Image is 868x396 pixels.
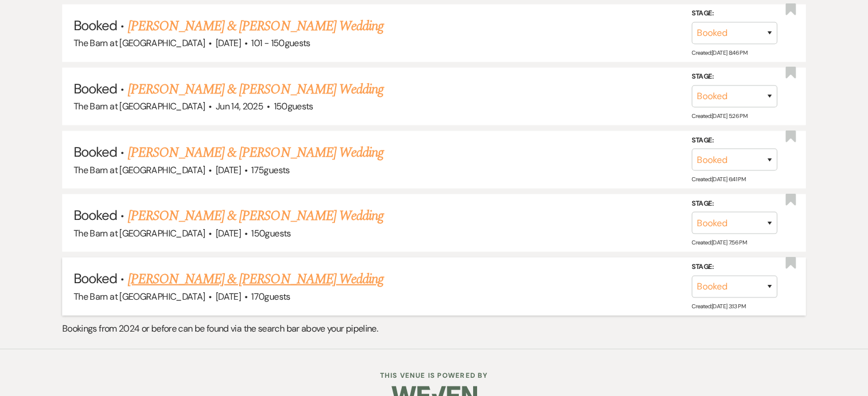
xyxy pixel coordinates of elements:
[692,49,747,56] span: Created: [DATE] 8:46 PM
[74,143,117,161] span: Booked
[692,71,777,83] label: Stage:
[216,100,263,112] span: Jun 14, 2025
[692,302,745,309] span: Created: [DATE] 3:13 PM
[692,7,777,20] label: Stage:
[251,37,310,49] span: 101 - 150 guests
[216,291,241,303] span: [DATE]
[273,100,313,112] span: 150 guests
[74,17,117,34] span: Booked
[74,80,117,97] span: Booked
[74,270,117,287] span: Booked
[692,134,777,146] label: Stage:
[128,206,383,226] a: [PERSON_NAME] & [PERSON_NAME] Wedding
[74,100,205,112] span: The Barn at [GEOGRAPHIC_DATA]
[128,16,383,36] a: [PERSON_NAME] & [PERSON_NAME] Wedding
[128,79,383,100] a: [PERSON_NAME] & [PERSON_NAME] Wedding
[74,291,205,303] span: The Barn at [GEOGRAPHIC_DATA]
[216,227,241,239] span: [DATE]
[74,206,117,224] span: Booked
[74,164,205,176] span: The Barn at [GEOGRAPHIC_DATA]
[216,37,241,49] span: [DATE]
[251,227,290,239] span: 150 guests
[74,37,205,49] span: The Barn at [GEOGRAPHIC_DATA]
[251,164,289,176] span: 175 guests
[692,175,745,183] span: Created: [DATE] 6:41 PM
[62,321,806,336] p: Bookings from 2024 or before can be found via the search bar above your pipeline.
[216,164,241,176] span: [DATE]
[251,291,290,303] span: 170 guests
[74,227,205,239] span: The Barn at [GEOGRAPHIC_DATA]
[692,198,777,210] label: Stage:
[692,112,747,120] span: Created: [DATE] 5:26 PM
[128,142,383,163] a: [PERSON_NAME] & [PERSON_NAME] Wedding
[128,269,383,289] a: [PERSON_NAME] & [PERSON_NAME] Wedding
[692,239,746,246] span: Created: [DATE] 7:56 PM
[692,261,777,273] label: Stage:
